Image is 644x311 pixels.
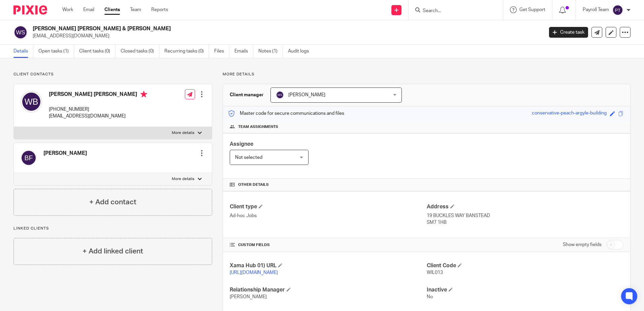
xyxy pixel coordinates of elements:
i: Primary [140,91,147,98]
a: Work [62,6,73,13]
a: Client tasks (0) [79,45,116,58]
h4: Client Code [427,262,623,269]
span: Assignee [230,141,253,147]
p: Client contacts [13,72,212,77]
a: Details [13,45,33,58]
h4: + Add contact [89,197,136,207]
h4: [PERSON_NAME] [43,150,87,157]
a: Closed tasks (0) [121,45,159,58]
input: Search [422,8,483,14]
img: svg%3E [276,91,284,99]
a: Open tasks (1) [38,45,74,58]
a: Team [130,6,141,13]
span: WIL013 [427,270,443,275]
a: [URL][DOMAIN_NAME] [230,270,278,275]
h4: + Add linked client [83,246,143,256]
p: SM7 1HB [427,219,623,226]
span: [PERSON_NAME] [288,93,325,97]
h4: Client type [230,203,426,210]
a: Notes (1) [258,45,283,58]
span: [PERSON_NAME] [230,295,267,299]
p: [PHONE_NUMBER] [49,106,147,113]
a: Create task [549,27,588,38]
p: More details [172,176,194,182]
h4: CUSTOM FIELDS [230,242,426,248]
a: Emails [234,45,253,58]
span: Team assignments [238,124,278,130]
img: Pixie [13,5,47,14]
p: More details [223,72,631,77]
a: Reports [151,6,168,13]
span: Other details [238,182,269,187]
p: [EMAIL_ADDRESS][DOMAIN_NAME] [33,33,539,39]
h4: [PERSON_NAME] [PERSON_NAME] [49,91,147,99]
a: Clients [104,6,120,13]
p: Ad-hoc Jobs [230,212,426,219]
span: Get Support [519,7,545,12]
div: conservative-peach-argyle-building [532,110,607,117]
p: Linked clients [13,226,212,231]
h4: Relationship Manager [230,286,426,293]
h4: Xama Hub 01) URL [230,262,426,269]
span: No [427,295,433,299]
img: svg%3E [13,25,28,39]
img: svg%3E [21,91,42,112]
p: More details [172,130,194,136]
h3: Client manager [230,92,264,98]
a: Files [214,45,229,58]
p: [EMAIL_ADDRESS][DOMAIN_NAME] [49,113,147,119]
label: Show empty fields [563,241,602,248]
img: svg%3E [612,5,623,15]
h4: Address [427,203,623,210]
a: Audit logs [288,45,314,58]
p: Master code for secure communications and files [228,110,344,117]
p: Payroll Team [583,6,609,13]
a: Recurring tasks (0) [164,45,209,58]
p: 19 BUCKLES WAY BANSTEAD [427,212,623,219]
img: svg%3E [21,150,37,166]
h4: Inactive [427,286,623,293]
h2: [PERSON_NAME] [PERSON_NAME] & [PERSON_NAME] [33,25,438,32]
span: Not selected [235,155,262,160]
a: Email [83,6,94,13]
